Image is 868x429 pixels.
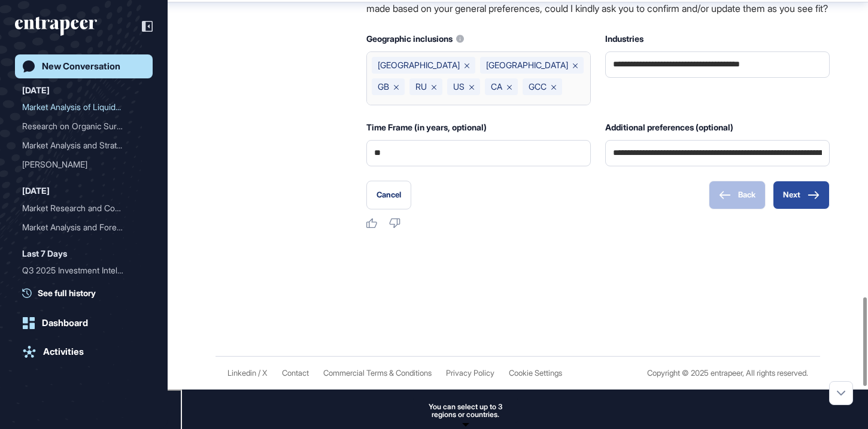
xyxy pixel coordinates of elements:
[366,181,411,209] button: Cancel
[366,120,591,135] div: Time Frame (in years, optional)
[258,369,260,378] span: /
[15,311,153,335] a: Dashboard
[42,61,120,72] div: New Conversation
[22,199,145,218] div: Market Research and Competitive Analysis for HS 340130 Organic Surface-Active Products: Focus on ...
[15,340,153,364] a: Activities
[22,98,145,117] div: Market Analysis of Liquid/Cream Skin Cleansers (HS 340130) from 2015 to 2035: Trends, Consumer Be...
[43,346,84,357] div: Activities
[22,184,50,198] div: [DATE]
[282,369,309,378] span: Contact
[22,136,145,155] div: Market Analysis and Strategic Overview for HS 340130 Organic Surface-Active Products
[42,318,88,328] div: Dashboard
[22,98,136,117] div: Market Analysis of Liquid...
[15,54,153,78] a: New Conversation
[38,287,96,299] span: See full history
[22,261,145,280] div: Q3 2025 Investment Intelligence Report: Analyzing Notable Startup Funding in InsurTech and Relate...
[22,155,136,174] div: [PERSON_NAME]
[22,136,136,155] div: Market Analysis and Strat...
[605,120,830,135] div: Additional preferences (optional)
[22,218,145,237] div: Market Analysis and Forecast for Surface-Active Organic Skin Cleaning Products (HS 340130) Global...
[647,369,808,378] div: Copyright © 2025 entrapeer, All rights reserved.
[22,247,67,261] div: Last 7 Days
[773,181,830,209] button: Next
[22,117,145,136] div: Research on Organic Surface-Active Products for Skin Washing: Focus on HS 340130000000, Company P...
[262,369,268,378] a: X
[22,199,136,218] div: Market Research and Compe...
[323,369,432,378] a: Commercial Terms & Conditions
[605,31,830,47] div: Industries
[446,369,494,378] a: Privacy Policy
[15,17,97,36] div: entrapeer-logo
[22,287,153,299] a: See full history
[420,403,511,418] div: You can select up to 3 regions or countries.
[509,369,562,378] a: Cookie Settings
[366,31,591,47] div: Geographic inclusions
[22,218,136,237] div: Market Analysis and Forec...
[22,117,136,136] div: Research on Organic Surfa...
[22,155,145,174] div: Reese
[227,369,256,378] a: Linkedin
[22,83,50,98] div: [DATE]
[22,261,136,280] div: Q3 2025 Investment Intell...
